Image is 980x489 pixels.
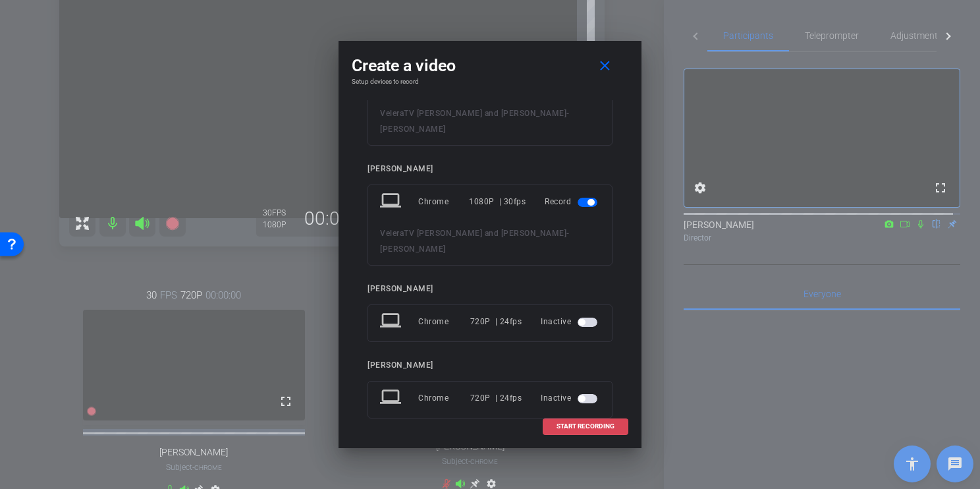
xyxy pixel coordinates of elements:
span: VeleraTV [PERSON_NAME] and [PERSON_NAME] [380,109,566,118]
div: [PERSON_NAME] [367,164,612,174]
mat-icon: laptop [380,386,404,410]
div: Inactive [541,386,600,410]
h4: Setup devices to record [352,78,628,86]
div: [PERSON_NAME] [367,360,612,370]
span: START RECORDING [557,423,614,430]
mat-icon: close [597,58,613,74]
span: VeleraTV [PERSON_NAME] and [PERSON_NAME] [380,229,566,238]
span: - [566,109,570,118]
div: Record [545,190,600,214]
span: - [566,229,570,238]
div: Inactive [541,310,600,333]
mat-icon: laptop [380,190,404,214]
div: Chrome [418,190,469,214]
div: Chrome [418,310,470,333]
div: 720P | 24fps [470,310,522,333]
div: Create a video [352,54,628,78]
span: [PERSON_NAME] [380,244,446,254]
div: [PERSON_NAME] [367,284,612,294]
div: Chrome [418,386,470,410]
div: 1080P | 30fps [469,190,526,214]
div: 720P | 24fps [470,386,522,410]
mat-icon: laptop [380,310,404,333]
button: START RECORDING [543,418,628,435]
span: [PERSON_NAME] [380,125,446,134]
